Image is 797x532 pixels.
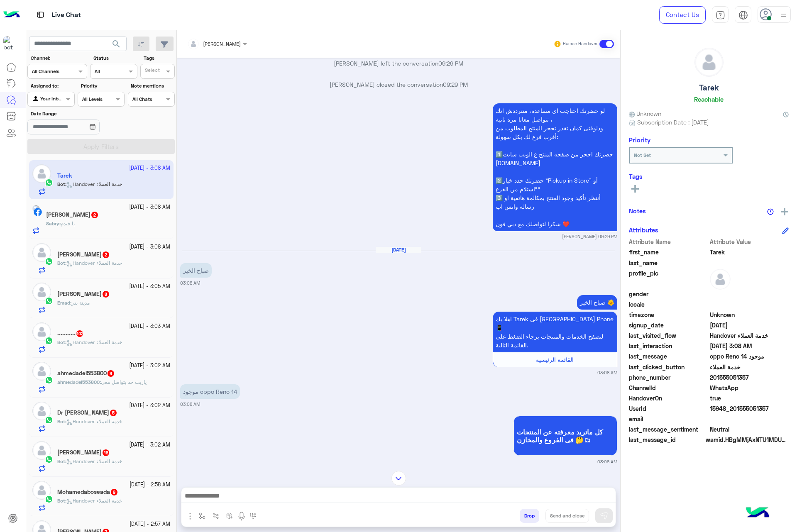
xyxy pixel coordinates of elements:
[130,481,170,489] small: [DATE] - 2:58 AM
[57,458,66,464] b: :
[34,208,42,216] img: Facebook
[3,36,18,51] img: 1403182699927242
[712,6,729,24] a: tab
[710,300,789,309] span: null
[111,489,117,495] span: 9
[563,41,598,47] small: Human Handover
[710,321,789,329] span: 2025-03-20T19:34:42.567Z
[249,513,256,520] img: make a call
[629,425,708,434] span: last_message_sentiment
[597,369,617,376] small: 03:08 AM
[629,310,708,319] span: timezone
[209,509,223,522] button: Trigger scenario
[27,139,175,154] button: Apply Filters
[196,509,209,522] button: select flow
[32,205,40,212] img: picture
[213,512,219,519] img: Trigger scenario
[180,263,212,278] p: 29/9/2025, 3:08 AM
[144,54,174,62] label: Tags
[57,330,84,337] h5: ...........
[57,300,70,306] span: Emad
[545,509,589,523] button: Send and close
[629,173,789,180] h6: Tags
[35,10,46,20] img: tab
[629,290,708,298] span: gender
[129,402,170,410] small: [DATE] - 3:02 AM
[130,520,170,528] small: [DATE] - 2:57 AM
[710,342,789,350] span: 2025-09-29T00:08:55.872Z
[46,220,59,227] span: Sabry
[32,481,51,500] img: defaultAdmin.png
[629,237,708,246] span: Attribute Name
[32,441,51,460] img: defaultAdmin.png
[710,363,789,371] span: خدمة العملاء
[71,300,90,306] span: مدينة بدر
[536,356,574,363] span: القائمة الرئيسية
[57,379,101,385] b: :
[710,331,789,340] span: Handover خدمة العملاء
[629,300,708,309] span: locale
[629,352,708,361] span: last_message
[743,499,772,528] img: hulul-logo.png
[185,511,195,521] img: send attachment
[57,300,71,306] b: :
[32,322,51,341] img: defaultAdmin.png
[600,512,608,520] img: send message
[710,394,789,403] span: true
[66,458,122,464] span: Handover خدمة العملاء
[629,248,708,256] span: first_name
[629,342,708,350] span: last_interaction
[629,207,646,215] h6: Notes
[597,459,617,465] small: 03:08 AM
[180,59,617,68] p: [PERSON_NAME] left the conversation
[376,247,421,253] h6: [DATE]
[3,6,20,24] img: Logo
[66,498,122,504] span: Handover خدمة العملاء
[716,10,725,20] img: tab
[93,54,136,62] label: Status
[634,152,651,158] b: Not Set
[45,416,53,424] img: WhatsApp
[57,379,100,385] span: ahmedadel553800
[57,498,65,504] span: Bot
[517,428,614,444] span: كل ماتريد معرفته عن المنتجات فى الفروع والمخازن 🤔🗂
[131,82,174,90] label: Note mentions
[66,418,122,425] span: Handover خدمة العملاء
[629,404,708,413] span: UserId
[106,37,127,54] button: search
[31,110,124,117] label: Date Range
[108,370,114,377] span: 9
[57,260,65,266] span: Bot
[237,511,247,521] img: send voice note
[710,415,789,423] span: null
[710,404,789,413] span: 15948_201555051357
[57,488,118,495] h5: Mohamedaboseada
[391,471,406,486] img: scroll
[57,409,117,416] h5: Dr Karim Eltahan
[438,60,463,67] span: 09:29 PM
[144,66,160,76] div: Select
[103,291,109,298] span: 8
[629,394,708,403] span: HandoverOn
[31,54,86,62] label: Channel:
[629,259,708,267] span: last_name
[577,295,617,310] p: 29/9/2025, 3:08 AM
[710,290,789,298] span: null
[45,376,53,384] img: WhatsApp
[710,248,789,256] span: Tarek
[57,418,66,425] b: :
[562,233,617,240] small: [PERSON_NAME] 09:29 PM
[443,81,468,88] span: 09:29 PM
[32,243,51,262] img: defaultAdmin.png
[629,373,708,382] span: phone_number
[710,310,789,319] span: Unknown
[781,208,788,215] img: add
[637,118,709,127] span: Subscription Date : [DATE]
[710,237,789,246] span: Attribute Value
[659,6,706,24] a: Contact Us
[91,212,98,218] span: 2
[111,39,121,49] span: search
[57,339,65,345] span: Bot
[520,509,539,523] button: Drop
[710,352,789,361] span: موجود oppo Reno 14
